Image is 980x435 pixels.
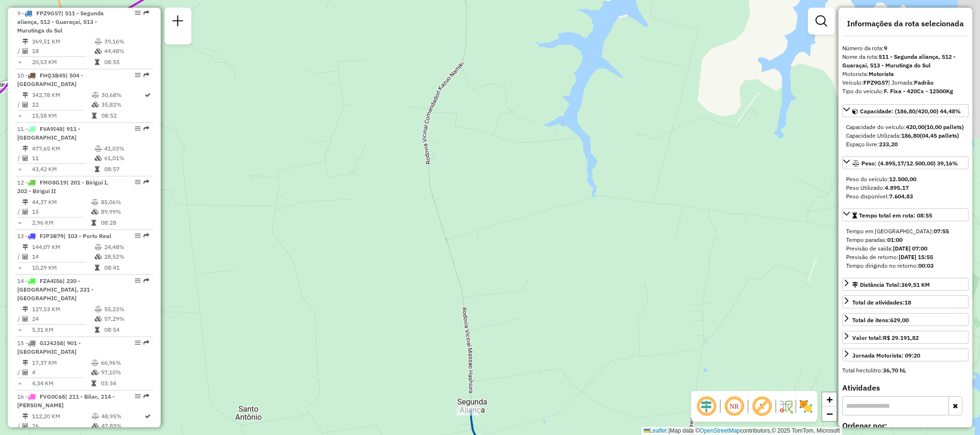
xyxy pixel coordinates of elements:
[869,70,894,77] strong: Motorista
[842,348,969,361] a: Jornada Motorista: 09:20
[852,351,920,360] div: Jornada Motorista: 09:20
[100,207,149,217] td: 89,99%
[32,100,91,109] td: 22
[846,192,965,201] div: Peso disponível:
[22,209,28,215] i: Total de Atividades
[846,140,965,149] div: Espaço livre:
[101,421,144,431] td: 47,83%
[101,90,144,100] td: 30,68%
[36,10,61,17] span: FPZ9G57
[17,207,22,217] td: /
[842,420,969,431] label: Ordenar por:
[842,223,969,274] div: Tempo total em rota: 08:55
[884,87,953,95] strong: F. Fixa - 420Cx - 12500Kg
[17,57,22,67] td: =
[92,113,97,119] i: Tempo total em rota
[32,37,94,46] td: 369,51 KM
[91,209,99,215] i: % de utilização da cubagem
[104,37,149,46] td: 39,16%
[17,153,22,163] td: /
[846,253,965,261] div: Previsão de retorno:
[842,331,969,344] a: Valor total:R$ 29.191,82
[95,166,99,172] i: Tempo total em rota
[846,123,965,131] div: Capacidade do veículo:
[32,153,94,163] td: 11
[143,233,149,239] em: Rota exportada
[884,44,887,52] strong: 9
[92,413,99,419] i: % de utilização do peso
[812,11,831,31] a: Exibir filtros
[842,104,969,117] a: Capacidade: (186,80/420,00) 44,48%
[22,316,28,322] i: Total de Atividades
[934,228,949,235] strong: 07:55
[168,11,187,33] a: Nova sessão e pesquisa
[91,360,99,366] i: % de utilização do peso
[95,306,102,312] i: % de utilização do peso
[852,334,919,342] div: Valor total:
[901,281,930,288] span: 369,51 KM
[32,368,91,377] td: 4
[100,358,149,368] td: 66,96%
[32,412,91,421] td: 112,20 KM
[95,254,102,260] i: % de utilização da cubagem
[91,220,96,226] i: Tempo total em rota
[100,197,149,207] td: 85,06%
[17,179,109,195] span: | 201 - Birigui I, 202 - Birigui II
[32,207,91,217] td: 15
[145,92,151,98] i: Rota otimizada
[842,383,969,392] h4: Atividades
[104,325,149,335] td: 08:54
[17,232,111,239] span: 13 -
[40,232,64,239] span: FJP3B79
[901,132,920,139] strong: 186,80
[17,325,22,335] td: =
[32,304,94,314] td: 127,53 KM
[883,334,919,341] strong: R$ 29.191,82
[95,316,102,322] i: % de utilização da cubagem
[17,10,104,34] span: 9 -
[852,299,911,306] span: Total de atividades:
[40,179,66,186] span: FMO8G19
[32,314,94,324] td: 24
[842,313,969,326] a: Total de itens:629,00
[846,236,965,244] div: Tempo paradas:
[92,423,99,429] i: % de utilização da cubagem
[822,392,837,407] a: Zoom in
[695,395,718,418] span: Ocultar deslocamento
[920,132,959,139] strong: (04,45 pallets)
[104,304,149,314] td: 55,23%
[17,100,22,109] td: /
[64,232,111,239] span: | 103 - Porto Real
[889,193,913,200] strong: 7.604,83
[17,379,22,388] td: =
[893,245,927,252] strong: [DATE] 07:00
[846,184,965,192] div: Peso Utilizado:
[95,244,102,250] i: % de utilização do peso
[135,233,141,239] em: Opções
[22,413,28,419] i: Distância Total
[852,316,909,325] div: Total de itens:
[135,393,141,399] em: Opções
[17,393,115,409] span: | 211 - Bilac, 214 - [PERSON_NAME]
[842,44,969,53] div: Número da rota:
[842,171,969,205] div: Peso: (4.895,17/12.500,00) 39,16%
[644,427,667,434] a: Leaflet
[32,325,94,335] td: 5,31 KM
[143,340,149,346] em: Rota exportada
[17,72,83,87] span: 10 -
[104,46,149,56] td: 44,48%
[17,339,81,355] span: | 901 - [GEOGRAPHIC_DATA]
[826,393,833,405] span: +
[17,314,22,324] td: /
[846,227,965,236] div: Tempo em [GEOGRAPHIC_DATA]:
[95,59,99,65] i: Tempo total em rota
[95,39,102,44] i: % de utilização do peso
[17,263,22,272] td: =
[40,277,63,284] span: FZA4I56
[95,146,102,152] i: % de utilização do peso
[143,126,149,131] em: Rota exportada
[32,57,94,67] td: 20,53 KM
[17,421,22,431] td: /
[778,399,793,414] img: Fluxo de ruas
[143,179,149,185] em: Rota exportada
